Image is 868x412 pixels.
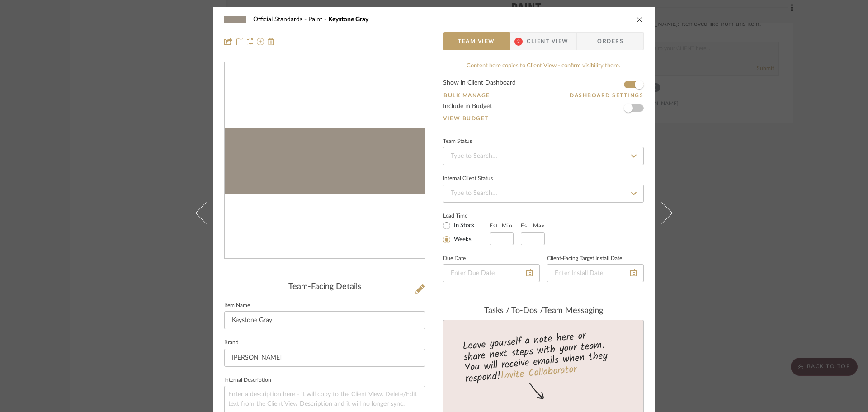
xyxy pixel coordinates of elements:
[443,62,644,71] div: Content here copies to Client View - confirm visibility there.
[547,256,622,261] label: Client-Facing Target Install Date
[484,307,543,315] span: Tasks / To-Dos /
[224,349,425,367] input: Enter Brand
[500,362,577,384] a: Invite Collaborator
[225,128,425,193] img: d2eb7cfc-70a4-4452-bc92-8cbd4f04398c_436x436.jpg
[224,282,425,292] div: Team-Facing Details
[636,15,644,24] button: close
[458,32,495,50] span: Team View
[452,236,472,244] label: Weeks
[452,222,475,230] label: In Stock
[547,264,644,282] input: Enter Install Date
[253,16,308,23] span: Official Standards
[443,139,472,144] div: Team Status
[443,306,644,316] div: team Messaging
[268,38,275,45] img: Remove from project
[443,264,540,282] input: Enter Due Date
[443,185,644,203] input: Type to Search…
[443,176,493,181] div: Internal Client Status
[443,212,490,220] label: Lead Time
[443,256,466,261] label: Due Date
[443,115,644,122] a: View Budget
[225,128,425,193] div: 0
[443,220,490,245] mat-radio-group: Select item type
[224,10,246,28] img: d2eb7cfc-70a4-4452-bc92-8cbd4f04398c_48x40.jpg
[224,341,239,345] label: Brand
[514,38,523,46] span: 2
[443,147,644,165] input: Type to Search…
[490,223,513,229] label: Est. Min
[587,32,633,50] span: Orders
[224,311,425,329] input: Enter Item Name
[527,32,568,50] span: Client View
[224,303,250,308] label: Item Name
[443,91,491,99] button: Bulk Manage
[442,326,645,387] div: Leave yourself a note here or share next steps with your team. You will receive emails when they ...
[308,16,328,23] span: Paint
[569,91,644,99] button: Dashboard Settings
[224,378,271,383] label: Internal Description
[521,223,545,229] label: Est. Max
[328,16,368,23] span: Keystone Gray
